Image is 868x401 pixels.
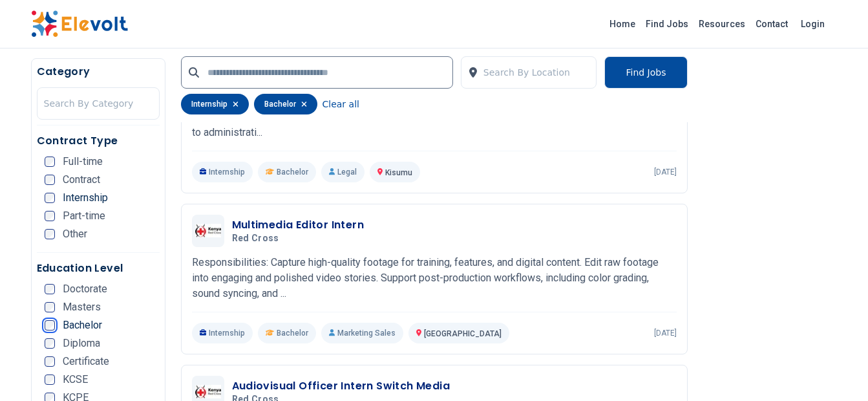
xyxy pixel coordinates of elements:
span: Bachelor [277,167,308,177]
p: Internship [192,323,253,343]
span: Doctorate [63,284,107,294]
input: Part-time [45,211,55,221]
input: Doctorate [45,284,55,294]
span: Kisumu [385,168,412,177]
input: Internship [45,193,55,203]
span: Masters [63,302,101,312]
a: Home [604,14,640,34]
p: Legal [321,162,365,182]
span: Full-time [63,157,103,167]
a: Contact [750,14,793,34]
input: Bachelor [45,320,55,331]
div: bachelor [254,94,317,114]
img: Red cross [195,385,221,399]
span: Other [63,229,87,239]
h5: Contract Type [37,133,160,149]
p: Marketing Sales [321,323,403,343]
input: Contract [45,175,55,185]
img: Elevolt [31,10,128,38]
input: Diploma [45,338,55,349]
div: internship [181,94,249,114]
input: Other [45,229,55,239]
a: Resources [693,14,750,34]
button: Find Jobs [604,56,687,89]
p: [DATE] [654,167,677,177]
h3: Audiovisual Officer Intern Switch Media [232,378,450,394]
span: Internship [63,193,108,203]
span: Bachelor [277,328,308,338]
span: Part-time [63,211,105,221]
h5: Education Level [37,261,160,276]
span: Certificate [63,356,109,367]
h5: Category [37,64,160,80]
input: Masters [45,302,55,312]
input: KCSE [45,374,55,385]
input: Certificate [45,356,55,367]
span: Bachelor [63,320,102,331]
span: Contract [63,175,100,185]
span: Diploma [63,338,100,349]
a: Red crossMultimedia Editor InternRed crossResponsibilities: Capture high-quality footage for trai... [192,215,677,343]
button: Clear all [323,94,359,114]
p: Internship [192,162,253,182]
span: [GEOGRAPHIC_DATA] [424,329,502,338]
p: [DATE] [654,328,677,338]
input: Full-time [45,157,55,167]
a: Login [793,11,832,37]
span: Red cross [232,233,279,244]
a: Find Jobs [640,14,693,34]
iframe: Chat Widget [803,339,868,401]
img: Red cross [195,224,221,238]
h3: Multimedia Editor Intern [232,217,365,233]
p: Responsibilities: Capture high-quality footage for training, features, and digital content. Edit ... [192,255,677,301]
span: KCSE [63,374,88,385]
